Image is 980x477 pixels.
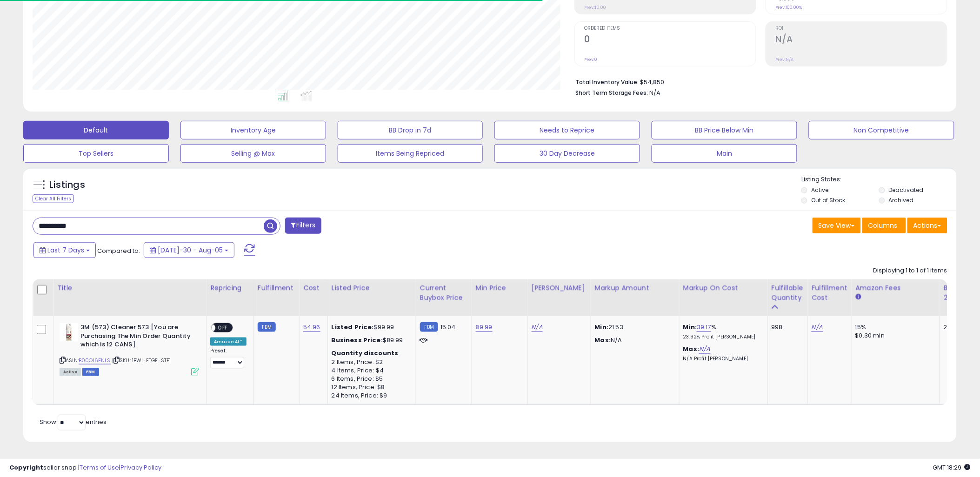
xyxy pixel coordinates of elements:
[476,283,524,293] div: Min Price
[944,323,974,331] div: 2%
[813,218,861,233] button: Save View
[868,221,898,230] span: Columns
[855,293,861,301] small: Amazon Fees.
[420,322,438,332] small: FBM
[585,5,607,10] small: Prev: $0.00
[33,194,74,203] div: Clear All Filters
[532,323,543,332] a: N/A
[933,463,971,472] span: 2025-08-14 18:29 GMT
[683,334,760,340] p: 23.92% Profit [PERSON_NAME]
[650,88,661,97] span: N/A
[332,366,409,375] div: 4 Items, Price: $4
[809,121,954,139] button: Non Competitive
[60,323,199,375] div: ASIN:
[595,336,672,344] p: N/A
[595,323,609,331] strong: Min:
[332,349,399,358] b: Quantity discounts
[595,283,675,293] div: Markup Amount
[47,245,84,255] span: Last 7 Days
[332,336,409,344] div: $89.99
[332,323,409,331] div: $99.99
[576,89,648,97] b: Short Term Storage Fees:
[862,218,906,233] button: Columns
[855,323,933,331] div: 15%
[210,283,250,293] div: Repricing
[180,144,326,163] button: Selling @ Max
[120,463,161,472] a: Privacy Policy
[585,57,598,62] small: Prev: 0
[332,383,409,391] div: 12 Items, Price: $8
[776,34,947,46] h2: N/A
[576,76,940,87] li: $54,850
[683,344,700,353] b: Max:
[812,323,823,332] a: N/A
[144,242,234,258] button: [DATE]-30 - Aug-05
[210,338,247,346] div: Amazon AI *
[258,283,295,293] div: Fulfillment
[338,144,483,163] button: Items Being Repriced
[23,121,169,139] button: Default
[79,357,111,364] a: B00OI6FNLS
[595,323,672,331] p: 21.53
[303,283,324,293] div: Cost
[258,322,276,332] small: FBM
[49,179,85,192] h5: Listings
[332,391,409,400] div: 24 Items, Price: $9
[772,323,800,331] div: 998
[776,57,794,62] small: Prev: N/A
[57,283,202,293] div: Title
[60,323,78,342] img: 418BtDut92L._SL40_.jpg
[532,283,587,293] div: [PERSON_NAME]
[907,218,947,233] button: Actions
[855,283,936,293] div: Amazon Fees
[494,121,640,139] button: Needs to Reprice
[776,5,802,10] small: Prev: 100.00%
[332,349,409,358] div: :
[889,196,914,204] label: Archived
[476,323,493,332] a: 89.99
[420,283,468,303] div: Current Buybox Price
[801,175,957,184] p: Listing States:
[772,283,804,303] div: Fulfillable Quantity
[889,186,924,194] label: Deactivated
[683,356,760,362] p: N/A Profit [PERSON_NAME]
[812,283,847,303] div: Fulfillment Cost
[944,283,978,303] div: BB Share 24h.
[285,218,321,234] button: Filters
[332,283,412,293] div: Listed Price
[494,144,640,163] button: 30 Day Decrease
[585,26,756,31] span: Ordered Items
[97,246,140,255] span: Compared to:
[80,463,119,472] a: Terms of Use
[9,463,43,472] strong: Copyright
[697,323,711,332] a: 39.17
[652,144,797,163] button: Main
[40,417,107,426] span: Show: entries
[332,336,383,344] b: Business Price:
[855,331,933,340] div: $0.30 min
[873,266,947,275] div: Displaying 1 to 1 of 1 items
[683,283,764,293] div: Markup on Cost
[595,336,611,344] strong: Max:
[683,323,760,340] div: %
[811,186,828,194] label: Active
[60,368,81,376] span: All listings currently available for purchase on Amazon
[23,144,169,163] button: Top Sellers
[332,323,374,331] b: Listed Price:
[652,121,797,139] button: BB Price Below Min
[683,323,697,331] b: Min:
[332,358,409,366] div: 2 Items, Price: $2
[576,78,639,86] b: Total Inventory Value:
[158,245,223,255] span: [DATE]-30 - Aug-05
[180,121,326,139] button: Inventory Age
[112,357,171,364] span: | SKU: 1BWI-FTGE-STF1
[210,348,247,369] div: Preset:
[776,26,947,31] span: ROI
[82,368,99,376] span: FBM
[332,375,409,383] div: 6 Items, Price: $5
[699,344,710,354] a: N/A
[440,323,456,331] span: 15.04
[811,196,845,204] label: Out of Stock
[33,242,96,258] button: Last 7 Days
[303,323,320,332] a: 54.96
